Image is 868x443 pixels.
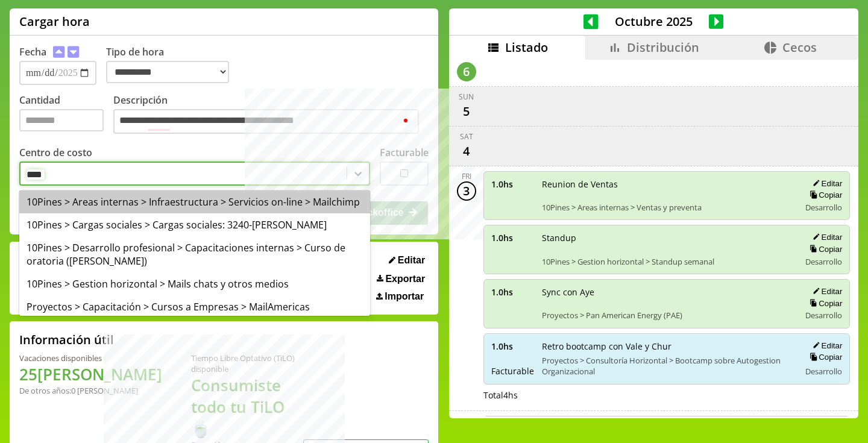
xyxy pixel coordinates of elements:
[806,352,842,362] button: Copiar
[19,385,162,396] div: De otros años: 0 [PERSON_NAME]
[809,178,842,189] button: Editar
[483,389,851,401] div: Total 4 hs
[542,232,792,243] span: Standup
[19,146,92,159] label: Centro de costo
[106,45,239,85] label: Tipo de hora
[19,213,370,236] div: 10Pines > Cargas sociales > Cargas sociales: 3240-[PERSON_NAME]
[19,190,370,213] div: 10Pines > Areas internas > Infraestructura > Servicios on-line > Mailchimp
[449,60,858,416] div: scrollable content
[19,13,90,30] h1: Cargar hora
[627,39,699,55] span: Distribución
[491,286,533,298] span: 1.0 hs
[19,109,104,131] input: Cantidad
[191,374,303,439] h1: Consumiste todo tu TiLO 🍵
[19,93,113,137] label: Cantidad
[373,273,429,285] button: Exportar
[491,232,533,243] span: 1.0 hs
[542,256,792,267] span: 10Pines > Gestion horizontal > Standup semanal
[805,310,842,321] span: Desarrollo
[462,171,471,181] div: Fri
[491,341,533,352] span: 1.0 hs
[459,92,474,102] div: Sun
[805,256,842,267] span: Desarrollo
[542,178,792,190] span: Reunion de Ventas
[805,366,842,377] span: Desarrollo
[19,331,114,348] h2: Información útil
[385,274,425,284] span: Exportar
[809,341,842,351] button: Editar
[459,416,474,426] div: Thu
[542,286,792,298] span: Sync con Aye
[191,353,303,374] div: Tiempo Libre Optativo (TiLO) disponible
[19,236,370,272] div: 10Pines > Desarrollo profesional > Capacitaciones internas > Curso de oratoria ([PERSON_NAME])
[491,178,533,190] span: 1.0 hs
[457,181,476,201] div: 3
[113,109,419,134] textarea: To enrich screen reader interactions, please activate Accessibility in Grammarly extension settings
[19,363,162,385] h1: 25 [PERSON_NAME]
[542,355,792,377] span: Proyectos > Consultoría Horizontal > Bootcamp sobre Autogestion Organizacional
[19,353,162,363] div: Vacaciones disponibles
[19,295,370,318] div: Proyectos > Capacitación > Cursos a Empresas > MailAmericas
[19,45,46,58] label: Fecha
[457,62,476,81] div: 6
[398,255,425,266] span: Editar
[805,202,842,213] span: Desarrollo
[457,142,476,161] div: 4
[19,272,370,295] div: 10Pines > Gestion horizontal > Mails chats y otros medios
[505,39,548,55] span: Listado
[599,13,709,30] span: Octubre 2025
[806,190,842,200] button: Copiar
[806,244,842,254] button: Copiar
[457,102,476,121] div: 5
[809,232,842,242] button: Editar
[380,146,429,159] label: Facturable
[806,298,842,309] button: Copiar
[491,365,533,377] span: Facturable
[385,254,429,266] button: Editar
[113,93,429,137] label: Descripción
[782,39,817,55] span: Cecos
[460,131,473,142] div: Sat
[809,286,842,297] button: Editar
[542,341,792,352] span: Retro bootcamp con Vale y Chur
[542,202,792,213] span: 10Pines > Areas internas > Ventas y preventa
[385,291,424,302] span: Importar
[106,61,229,83] select: Tipo de hora
[542,310,792,321] span: Proyectos > Pan American Energy (PAE)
